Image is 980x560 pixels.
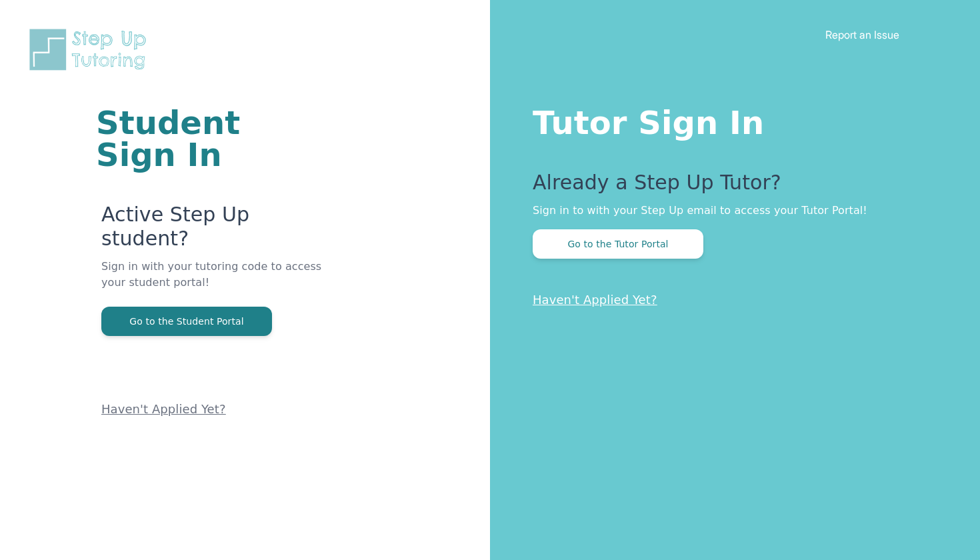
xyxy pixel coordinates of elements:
p: Sign in to with your Step Up email to access your Tutor Portal! [533,203,927,219]
a: Report an Issue [825,28,899,41]
button: Go to the Student Portal [101,307,272,336]
h1: Tutor Sign In [533,101,927,139]
a: Go to the Student Portal [101,315,272,327]
p: Already a Step Up Tutor? [533,171,927,203]
p: Active Step Up student? [101,203,330,259]
button: Go to the Tutor Portal [533,229,703,259]
img: Step Up Tutoring horizontal logo [27,27,155,73]
a: Haven't Applied Yet? [101,402,226,416]
p: Sign in with your tutoring code to access your student portal! [101,259,330,307]
a: Haven't Applied Yet? [533,293,657,307]
a: Go to the Tutor Portal [533,237,703,250]
h1: Student Sign In [96,107,330,171]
